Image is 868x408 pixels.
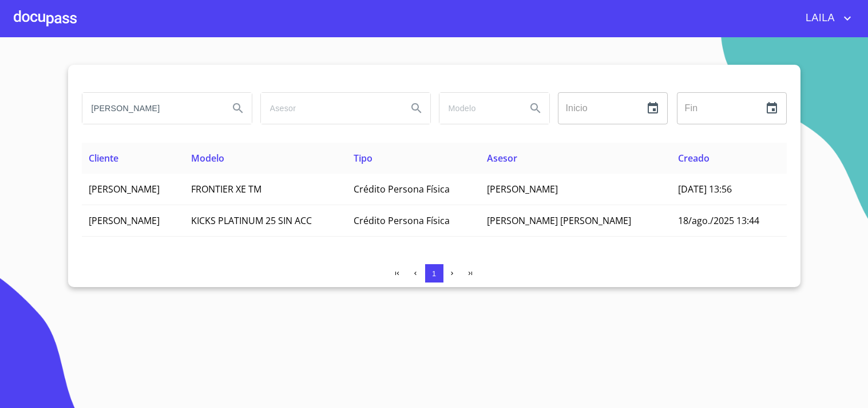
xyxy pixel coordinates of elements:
span: LAILA [797,9,841,28]
span: [DATE] 13:56 [678,183,732,195]
button: 1 [425,264,443,283]
button: account of current user [797,9,854,28]
span: Crédito Persona Física [354,214,450,227]
span: FRONTIER XE TM [191,183,261,195]
span: Modelo [191,152,224,164]
span: KICKS PLATINUM 25 SIN ACC [191,214,312,227]
span: Creado [678,152,710,164]
span: [PERSON_NAME] [89,183,160,195]
span: [PERSON_NAME] [487,183,558,195]
button: Search [522,95,549,122]
button: Search [224,95,252,122]
input: search [261,93,398,124]
input: search [439,93,517,124]
span: [PERSON_NAME] [PERSON_NAME] [487,214,631,227]
span: Tipo [354,152,372,164]
button: Search [403,95,430,122]
span: Asesor [487,152,517,164]
span: Crédito Persona Física [354,183,450,195]
span: 18/ago./2025 13:44 [678,214,759,227]
span: Cliente [89,152,118,164]
input: search [82,93,220,124]
span: [PERSON_NAME] [89,214,160,227]
span: 1 [432,269,436,278]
